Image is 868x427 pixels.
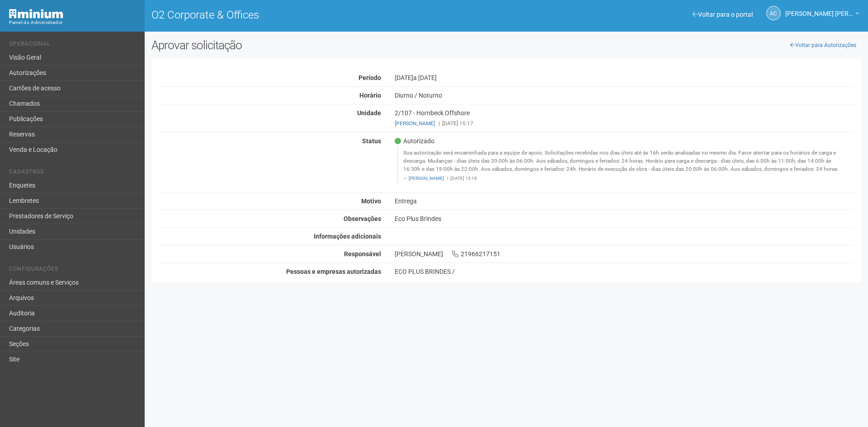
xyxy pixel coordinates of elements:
[314,233,381,240] strong: Informações adicionais
[359,92,381,99] strong: Horário
[395,137,434,145] span: Autorizado
[403,175,849,182] footer: [DATE] 15:18
[344,215,381,222] strong: Observações
[9,41,138,50] li: Operacional
[388,197,861,205] div: Entrega
[447,176,448,181] span: |
[357,109,381,117] strong: Unidade
[397,147,854,183] blockquote: Sua autorização será encaminhada para a equipe de apoio. Solicitações recebidas nos dias úteis at...
[9,9,63,19] img: Minium
[9,19,138,27] div: Painel do Administrador
[766,6,781,20] a: AC
[388,215,861,223] div: Eco Plus Brindes
[9,169,138,178] li: Cadastros
[785,38,861,52] a: Voltar para Autorizações
[362,137,381,145] strong: Status
[409,176,444,181] a: [PERSON_NAME]
[388,109,861,127] div: 2/107 - Hornbeck Offshore
[693,11,753,18] a: Voltar para o portal
[361,197,381,205] strong: Motivo
[395,119,854,127] div: [DATE] 15:17
[388,250,861,258] div: [PERSON_NAME] 21966217151
[395,120,435,127] a: [PERSON_NAME]
[395,267,854,276] div: ECO PLUS BRINDES /
[439,120,440,127] span: |
[388,74,861,82] div: [DATE]
[151,9,500,21] h1: O2 Corporate & Offices
[359,74,381,81] strong: Período
[344,250,381,258] strong: Responsável
[785,1,853,17] span: Ana Carla de Carvalho Silva
[413,74,437,81] span: a [DATE]
[151,38,500,52] h2: Aprovar solicitação
[286,268,381,275] strong: Pessoas e empresas autorizadas
[785,11,859,19] a: [PERSON_NAME] [PERSON_NAME]
[9,266,138,275] li: Configurações
[388,91,861,99] div: Diurno / Noturno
